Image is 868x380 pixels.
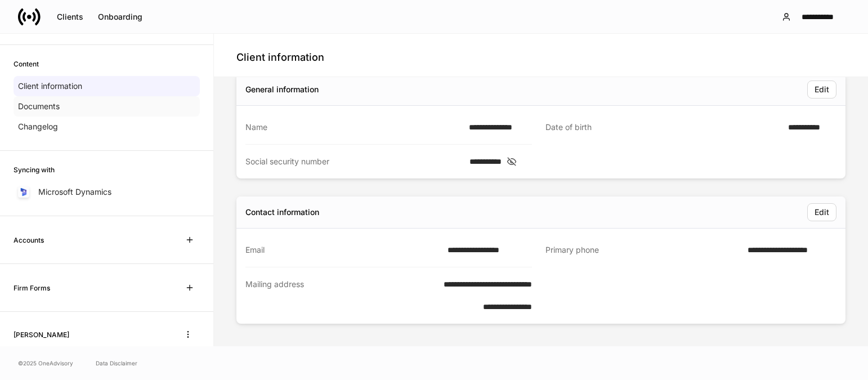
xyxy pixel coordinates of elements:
[18,101,60,112] p: Documents
[14,96,200,117] a: Documents
[14,283,50,293] h6: Firm Forms
[14,59,39,69] h6: Content
[14,329,69,340] h6: [PERSON_NAME]
[245,84,319,95] div: General information
[18,121,58,132] p: Changelog
[245,244,441,256] div: Email
[245,279,395,312] div: Mailing address
[545,122,781,133] div: Date of birth
[815,208,829,216] div: Edit
[38,186,111,198] p: Microsoft Dynamics
[545,244,741,256] div: Primary phone
[14,76,200,96] a: Client information
[245,156,463,167] div: Social security number
[245,122,462,133] div: Name
[50,8,91,26] button: Clients
[807,81,836,99] button: Edit
[14,235,44,245] h6: Accounts
[91,8,150,26] button: Onboarding
[14,182,200,202] a: Microsoft Dynamics
[98,13,142,21] div: Onboarding
[18,359,73,368] span: © 2025 OneAdvisory
[19,187,28,196] img: sIOyOZvWb5kUEAwh5D03bPzsWHrUXBSdsWHDhg8Ma8+nBQBvlija69eFAv+snJUCyn8AqO+ElBnIpgMAAAAASUVORK5CYII=
[96,359,137,368] a: Data Disclaimer
[57,13,83,21] div: Clients
[14,117,200,137] a: Changelog
[807,203,836,221] button: Edit
[236,51,324,64] h4: Client information
[815,86,829,93] div: Edit
[18,81,82,92] p: Client information
[245,207,319,218] div: Contact information
[14,164,55,175] h6: Syncing with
